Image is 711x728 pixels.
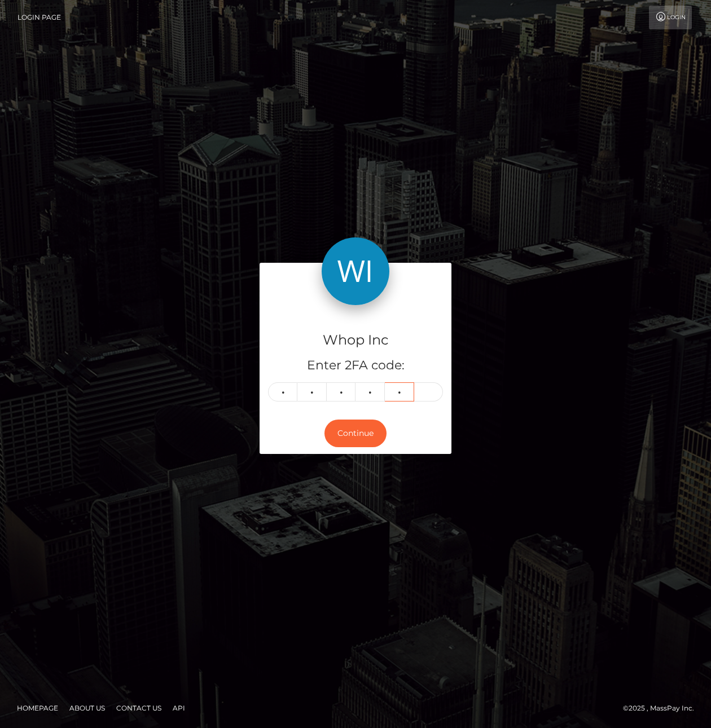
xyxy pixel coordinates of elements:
[268,330,443,350] h4: Whop Inc
[322,237,389,305] img: Whop Inc
[623,702,703,714] div: © 2025 , MassPay Inc.
[168,699,190,717] a: API
[112,699,166,717] a: Contact Us
[12,699,63,717] a: Homepage
[324,420,387,447] button: Continue
[268,357,443,374] h5: Enter 2FA code:
[17,6,61,29] a: Login Page
[65,699,109,717] a: About Us
[649,6,692,29] a: Login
